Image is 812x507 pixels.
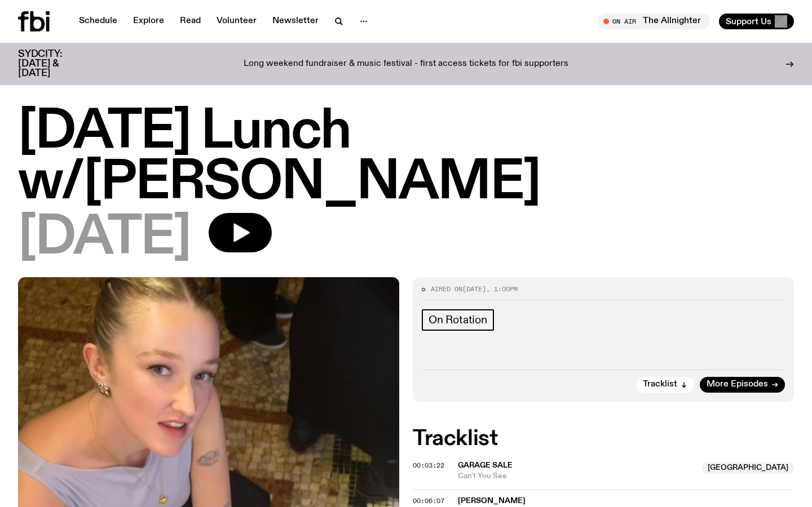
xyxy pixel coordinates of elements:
a: Volunteer [210,14,263,29]
button: 00:03:22 [413,462,444,469]
span: [DATE] [462,284,486,293]
h2: Tracklist [413,429,794,449]
span: 00:06:07 [413,496,444,505]
span: On Rotation [429,314,487,326]
span: Tracklist [643,380,677,389]
a: Read [173,14,208,29]
span: Support Us [726,16,771,26]
span: Garage Sale [458,461,513,469]
button: 00:06:07 [413,498,444,504]
span: [PERSON_NAME] [458,497,526,505]
button: On AirThe Allnighter [598,14,710,29]
span: More Episodes [707,380,768,389]
h3: SYDCITY: [DATE] & [DATE] [18,50,90,78]
a: More Episodes [700,377,785,393]
span: [DATE] [18,213,191,264]
span: , 1:00pm [486,284,518,293]
a: Schedule [72,14,124,29]
span: Can't You See [458,471,695,482]
button: Tracklist [636,377,694,393]
span: 00:03:22 [413,461,444,470]
button: Support Us [719,14,794,29]
p: Long weekend fundraiser & music festival - first access tickets for fbi supporters [244,59,568,69]
a: Newsletter [266,14,325,29]
a: Explore [126,14,171,29]
span: [GEOGRAPHIC_DATA] [702,462,794,474]
a: On Rotation [422,309,494,331]
span: Aired on [431,284,462,293]
h1: [DATE] Lunch w/[PERSON_NAME] [18,107,794,208]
